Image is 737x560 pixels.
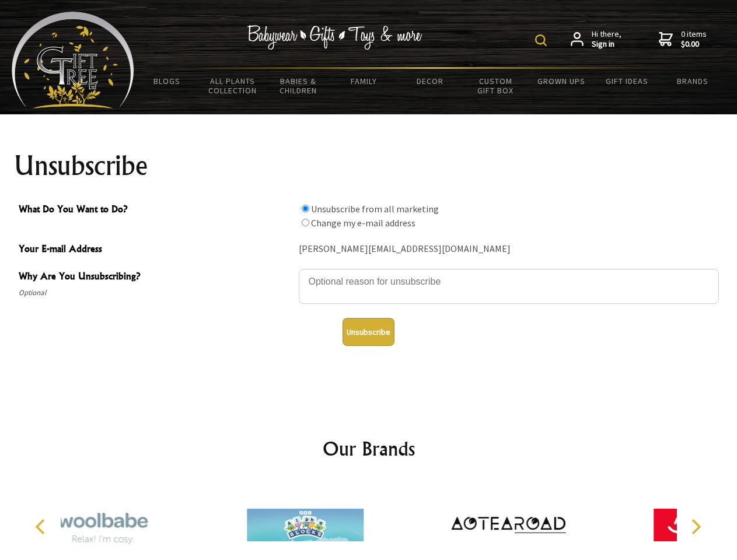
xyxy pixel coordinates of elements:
[331,69,397,93] a: Family
[23,435,714,463] h2: Our Brands
[311,203,439,215] label: Unsubscribe from all marketing
[594,69,660,93] a: Gift Ideas
[302,219,309,226] input: What Do You Want to Do?
[266,69,331,103] a: Babies & Children
[12,12,134,108] img: Babyware - Gifts - Toys and more...
[528,69,594,93] a: Grown Ups
[397,69,463,93] a: Decor
[14,152,724,180] h1: Unsubscribe
[311,217,415,229] label: Change my e-mail address
[571,29,621,50] a: Hi there,Sign in
[299,269,719,304] textarea: Why Are You Unsubscribing?
[535,34,547,46] img: product search
[247,25,422,50] img: Babywear - Gifts - Toys & more
[681,29,707,50] span: 0 items
[302,205,309,212] input: What Do You Want to Do?
[592,29,621,50] span: Hi there,
[29,514,55,540] button: Previous
[19,286,293,300] span: Optional
[200,69,266,103] a: All Plants Collection
[659,29,707,50] a: 0 items$0.00
[681,39,707,50] strong: $0.00
[463,69,529,103] a: Custom Gift Box
[660,69,726,93] a: Brands
[19,269,293,286] span: Why Are You Unsubscribing?
[683,514,708,540] button: Next
[19,242,293,258] span: Your E-mail Address
[592,39,621,50] strong: Sign in
[134,69,200,93] a: BLOGS
[343,318,394,346] button: Unsubscribe
[299,240,719,258] div: [PERSON_NAME][EMAIL_ADDRESS][DOMAIN_NAME]
[19,202,293,219] span: What Do You Want to Do?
